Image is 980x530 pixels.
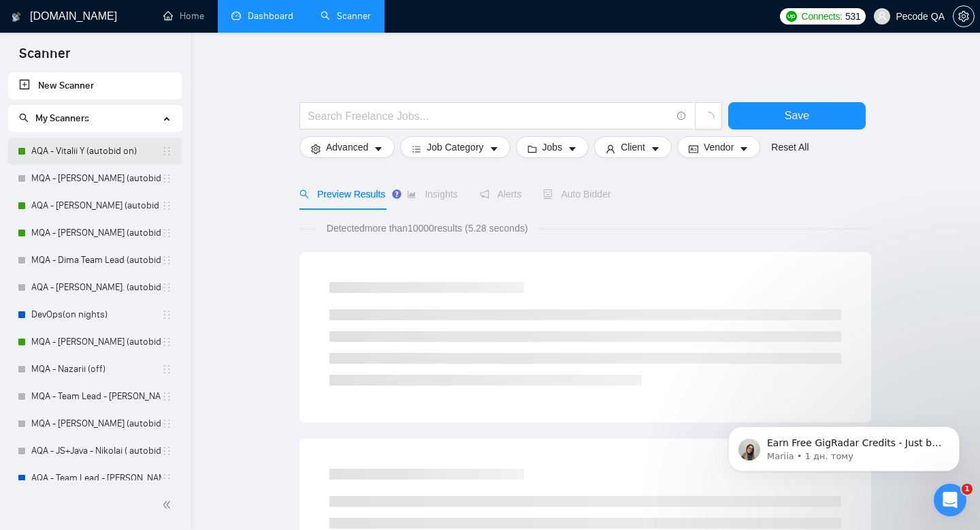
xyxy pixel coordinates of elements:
[162,498,176,512] span: double-left
[8,328,182,356] li: MQA - Alexander D. (autobid Off)
[161,446,172,456] span: holder
[374,144,383,154] span: caret-down
[299,189,309,199] span: search
[8,138,182,165] li: AQA - Vitalii Y (autobid on)
[317,221,538,236] span: Detected more than 10000 results (5.28 seconds)
[308,108,671,125] input: Search Freelance Jobs...
[728,102,866,129] button: Save
[391,188,403,200] div: Tooltip anchor
[161,200,172,211] span: holder
[19,113,29,123] span: search
[31,192,161,219] a: AQA - [PERSON_NAME] (autobid on)
[704,140,734,155] span: Vendor
[231,10,293,22] a: dashboardDashboard
[8,247,182,274] li: MQA - Dima Team Lead (autobid on)
[489,144,499,154] span: caret-down
[19,72,171,99] a: New Scanner
[8,301,182,328] li: DevOps(on nights)
[542,140,563,155] span: Jobs
[19,112,89,124] span: My Scanners
[326,140,368,155] span: Advanced
[594,136,672,158] button: userClientcaret-down
[161,146,172,157] span: holder
[877,12,887,21] span: user
[702,112,715,124] span: loading
[8,465,182,492] li: AQA - Team Lead - Polina (off)
[31,356,161,383] a: MQA - Nazarii (off)
[35,112,89,124] span: My Scanners
[8,192,182,219] li: AQA - Polina (autobid on)
[8,44,81,72] span: Scanner
[161,282,172,293] span: holder
[161,255,172,266] span: holder
[31,138,161,165] a: AQA - Vitalii Y (autobid on)
[953,11,975,22] a: setting
[161,473,172,484] span: holder
[708,398,980,493] iframe: Intercom notifications повідомлення
[8,72,182,99] li: New Scanner
[651,144,660,154] span: caret-down
[31,274,161,301] a: AQA - [PERSON_NAME]. (autobid off day)
[299,189,385,200] span: Preview Results
[677,112,686,121] span: info-circle
[480,189,489,199] span: notification
[31,301,161,328] a: DevOps(on nights)
[802,9,843,24] span: Connects:
[31,437,161,465] a: AQA - JS+Java - Nikolai ( autobid off)
[621,140,645,155] span: Client
[407,189,457,200] span: Insights
[161,228,172,238] span: holder
[8,383,182,410] li: MQA - Team Lead - Ilona (autobid night off) (28.03)
[161,418,172,429] span: holder
[412,144,421,154] span: bars
[31,247,161,274] a: MQA - Dima Team Lead (autobid on)
[427,140,483,155] span: Job Category
[31,383,161,410] a: MQA - Team Lead - [PERSON_NAME] (autobid night off) (28.03)
[299,136,395,158] button: settingAdvancedcaret-down
[407,189,416,199] span: area-chart
[527,144,537,154] span: folder
[31,410,161,437] a: MQA - [PERSON_NAME] (autobid off)
[8,274,182,301] li: AQA - JS - Yaroslav. (autobid off day)
[161,391,172,402] span: holder
[161,364,172,375] span: holder
[739,144,749,154] span: caret-down
[934,484,966,516] iframe: Intercom live chat
[543,189,610,200] span: Auto Bidder
[8,165,182,192] li: MQA - Olha S. (autobid off )
[845,9,860,24] span: 531
[8,437,182,465] li: AQA - JS+Java - Nikolai ( autobid off)
[400,136,510,158] button: barsJob Categorycaret-down
[31,165,161,192] a: MQA - [PERSON_NAME] (autobid off )
[161,337,172,347] span: holder
[516,136,589,158] button: folderJobscaret-down
[163,10,204,22] a: homeHome
[953,11,974,22] span: setting
[962,484,973,495] span: 1
[785,107,809,124] span: Save
[8,219,182,247] li: MQA - Anna (autobid on)
[31,328,161,356] a: MQA - [PERSON_NAME] (autobid Off)
[311,144,321,154] span: setting
[543,189,553,199] span: robot
[480,189,522,200] span: Alerts
[161,309,172,320] span: holder
[606,144,615,154] span: user
[953,5,975,27] button: setting
[8,356,182,383] li: MQA - Nazarii (off)
[12,6,21,28] img: logo
[568,144,577,154] span: caret-down
[786,11,797,22] img: upwork-logo.png
[8,410,182,437] li: MQA - Orest K. (autobid off)
[31,465,161,492] a: AQA - Team Lead - [PERSON_NAME] (off)
[677,136,760,158] button: idcardVendorcaret-down
[161,173,172,184] span: holder
[321,10,371,22] a: searchScanner
[689,144,698,154] span: idcard
[771,140,808,155] a: Reset All
[31,219,161,247] a: MQA - [PERSON_NAME] (autobid on)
